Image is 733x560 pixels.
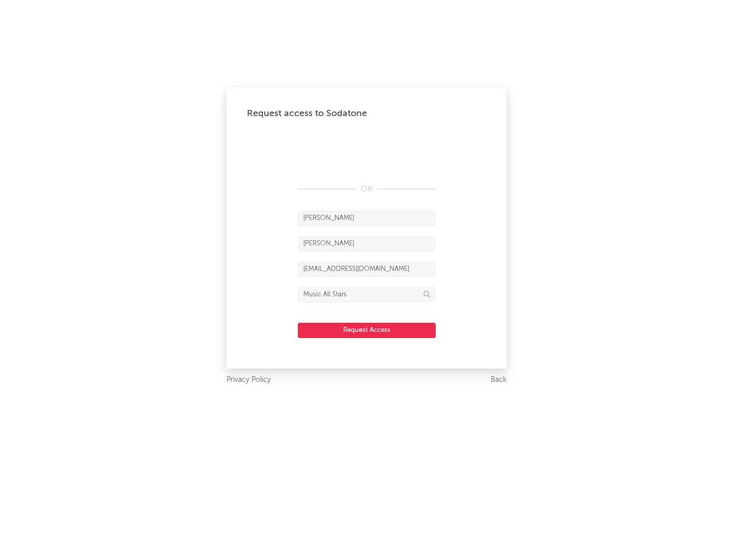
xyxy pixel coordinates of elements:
div: Request access to Sodatone [247,107,486,120]
input: Last Name [298,236,435,251]
input: Email [298,262,435,277]
input: Division [298,287,435,302]
input: First Name [298,211,435,226]
div: OR [298,183,435,195]
button: Request Access [298,323,436,338]
a: Privacy Policy [227,374,271,386]
a: Back [491,374,506,386]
